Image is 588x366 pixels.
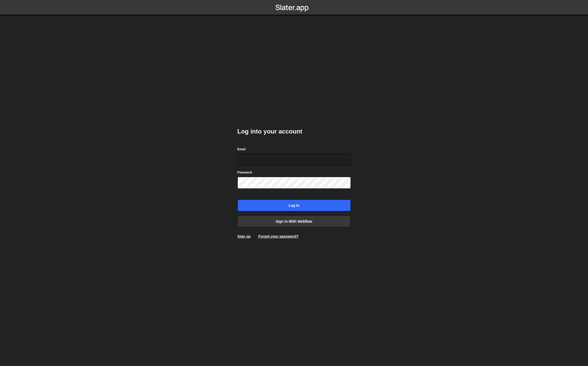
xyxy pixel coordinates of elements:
[237,127,351,136] h2: Log into your account
[237,147,246,152] label: Email
[237,234,251,238] a: Sign up
[237,215,351,227] a: Sign in with Webflow
[258,234,299,238] a: Forgot your password?
[237,170,252,175] label: Password
[237,199,351,211] input: Log in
